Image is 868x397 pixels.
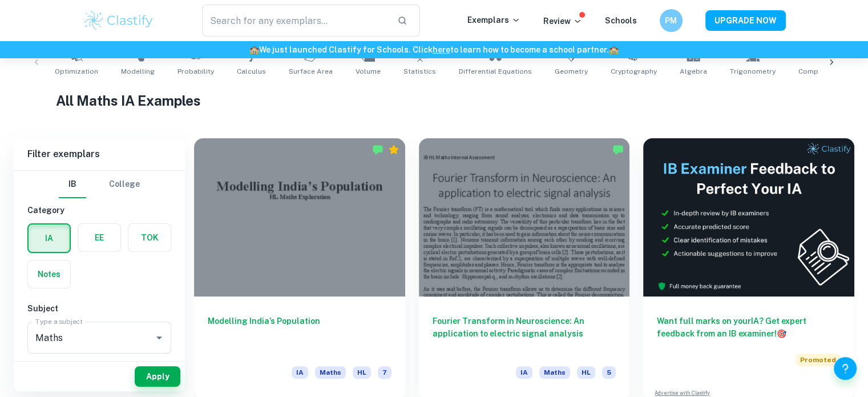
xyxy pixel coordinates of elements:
h6: PM [664,14,677,27]
img: Marked [372,144,383,155]
button: PM [660,9,683,32]
h1: All Maths IA Examples [56,90,813,111]
span: Promoted [796,354,841,366]
span: Modelling [121,66,155,77]
button: IA [29,224,70,252]
span: Maths [539,366,570,379]
h6: Category [27,204,171,216]
label: Type a subject [35,316,83,326]
button: Notes [28,260,70,288]
img: Thumbnail [643,138,854,296]
h6: Filter exemplars [14,138,185,170]
span: Cryptography [611,66,657,77]
span: IA [516,366,532,379]
h6: Want full marks on your IA ? Get expert feedback from an IB examiner! [657,315,841,340]
span: Maths [315,366,346,379]
a: here [433,45,450,54]
span: Probability [177,66,214,77]
div: Filter type choice [59,171,140,198]
h6: Modelling India’s Population [208,315,391,352]
span: Differential Equations [459,66,532,77]
button: College [109,171,140,198]
button: Apply [135,366,180,387]
span: 🎯 [777,329,786,338]
div: Premium [388,144,399,155]
button: TOK [128,224,171,251]
button: Open [151,330,167,346]
button: UPGRADE NOW [705,10,786,31]
span: Complex Numbers [798,66,861,77]
span: Surface Area [289,66,333,77]
span: Statistics [403,66,436,77]
button: IB [59,171,86,198]
img: Marked [612,144,624,155]
img: Clastify logo [83,9,155,32]
span: Volume [356,66,381,77]
span: IA [292,366,308,379]
h6: Fourier Transform in Neuroscience: An application to electric signal analysis [433,315,616,352]
span: HL [353,366,371,379]
h6: We just launched Clastify for Schools. Click to learn how to become a school partner. [2,43,866,56]
input: Search for any exemplars... [202,5,389,37]
span: 🏫 [249,45,259,54]
p: Exemplars [467,14,520,26]
span: Geometry [555,66,588,77]
span: Trigonometry [730,66,776,77]
span: Optimization [55,66,98,77]
span: Calculus [237,66,266,77]
a: Advertise with Clastify [655,389,710,397]
span: Algebra [680,66,707,77]
p: Review [543,15,582,27]
span: 7 [378,366,391,379]
span: 5 [602,366,616,379]
span: HL [577,366,595,379]
button: Help and Feedback [834,357,857,380]
span: 🏫 [609,45,619,54]
button: EE [78,224,120,251]
h6: Subject [27,302,171,315]
a: Schools [605,16,637,25]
